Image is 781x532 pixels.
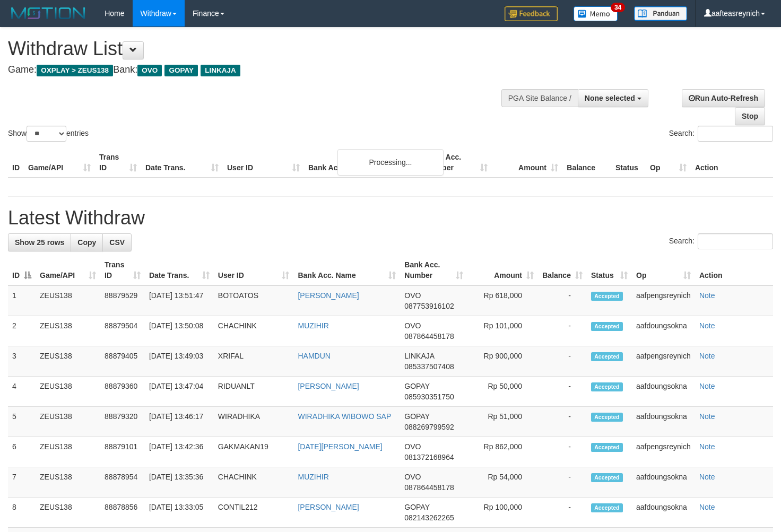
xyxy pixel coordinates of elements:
td: Rp 54,000 [467,467,538,498]
td: CHACHINK [214,467,294,498]
td: [DATE] 13:42:36 [145,437,214,467]
td: aafdoungsokna [632,498,695,528]
label: Search: [669,233,773,249]
td: GAKMAKAN19 [214,437,294,467]
td: aafpengsreynich [632,285,695,316]
a: Note [699,412,715,421]
label: Search: [669,126,773,142]
a: HAMDUN [298,352,330,360]
td: [DATE] 13:49:03 [145,346,214,377]
span: Copy 081372168964 to clipboard [404,453,454,461]
a: [PERSON_NAME] [298,291,359,300]
a: Note [699,382,715,390]
span: Copy 087864458178 to clipboard [404,483,454,492]
span: Accepted [591,413,623,422]
th: Amount [492,147,562,178]
span: Copy 087753916102 to clipboard [404,302,454,310]
td: 1 [8,285,36,316]
span: None selected [585,94,635,102]
a: Note [699,442,715,451]
td: aafpengsreynich [632,346,695,377]
td: ZEUS138 [36,437,100,467]
button: None selected [578,89,648,107]
th: Date Trans. [141,147,223,178]
span: Accepted [591,292,623,301]
div: Processing... [337,149,444,176]
a: [PERSON_NAME] [298,382,359,390]
td: - [538,437,587,467]
a: Run Auto-Refresh [682,89,765,107]
td: 88879360 [100,377,145,407]
td: - [538,285,587,316]
th: Game/API [24,147,95,178]
th: Balance [562,147,611,178]
td: CHACHINK [214,316,294,346]
a: Note [699,291,715,300]
td: [DATE] 13:51:47 [145,285,214,316]
td: aafdoungsokna [632,316,695,346]
td: Rp 900,000 [467,346,538,377]
a: MUZIHIR [298,473,328,481]
span: GOPAY [164,65,198,76]
span: Accepted [591,352,623,361]
a: WIRADHIKA WIBOWO SAP [298,412,391,421]
td: ZEUS138 [36,346,100,377]
img: panduan.png [634,6,687,21]
span: Accepted [591,473,623,482]
td: CONTIL212 [214,498,294,528]
td: [DATE] 13:35:36 [145,467,214,498]
td: 88879405 [100,346,145,377]
td: - [538,498,587,528]
a: Note [699,473,715,481]
td: 88879320 [100,407,145,437]
a: [DATE][PERSON_NAME] [298,442,382,451]
span: GOPAY [404,412,429,421]
td: aafpengsreynich [632,437,695,467]
span: Copy 085337507408 to clipboard [404,362,454,371]
td: 4 [8,377,36,407]
td: aafdoungsokna [632,467,695,498]
td: Rp 862,000 [467,437,538,467]
th: Status: activate to sort column ascending [587,255,632,285]
td: BOTOATOS [214,285,294,316]
select: Showentries [27,126,66,142]
img: Feedback.jpg [505,6,558,21]
th: ID: activate to sort column descending [8,255,36,285]
td: ZEUS138 [36,316,100,346]
span: Copy 088269799592 to clipboard [404,423,454,431]
td: - [538,467,587,498]
td: 6 [8,437,36,467]
td: ZEUS138 [36,407,100,437]
td: 88879101 [100,437,145,467]
span: OXPLAY > ZEUS138 [37,65,113,76]
h1: Withdraw List [8,38,510,59]
span: GOPAY [404,503,429,511]
td: Rp 50,000 [467,377,538,407]
span: Accepted [591,503,623,512]
th: Status [611,147,646,178]
span: OVO [137,65,162,76]
span: Copy 087864458178 to clipboard [404,332,454,341]
a: Note [699,352,715,360]
td: Rp 51,000 [467,407,538,437]
td: aafdoungsokna [632,377,695,407]
input: Search: [698,233,773,249]
th: Bank Acc. Number: activate to sort column ascending [400,255,467,285]
td: Rp 618,000 [467,285,538,316]
span: OVO [404,291,421,300]
span: Copy 082143262265 to clipboard [404,513,454,522]
td: 2 [8,316,36,346]
th: Op: activate to sort column ascending [632,255,695,285]
a: Note [699,503,715,511]
label: Show entries [8,126,89,142]
th: Amount: activate to sort column ascending [467,255,538,285]
td: WIRADHIKA [214,407,294,437]
a: MUZIHIR [298,321,328,330]
td: 88878954 [100,467,145,498]
th: User ID: activate to sort column ascending [214,255,294,285]
td: [DATE] 13:33:05 [145,498,214,528]
span: Accepted [591,382,623,391]
td: 88879504 [100,316,145,346]
td: 88878856 [100,498,145,528]
span: LINKAJA [404,352,434,360]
